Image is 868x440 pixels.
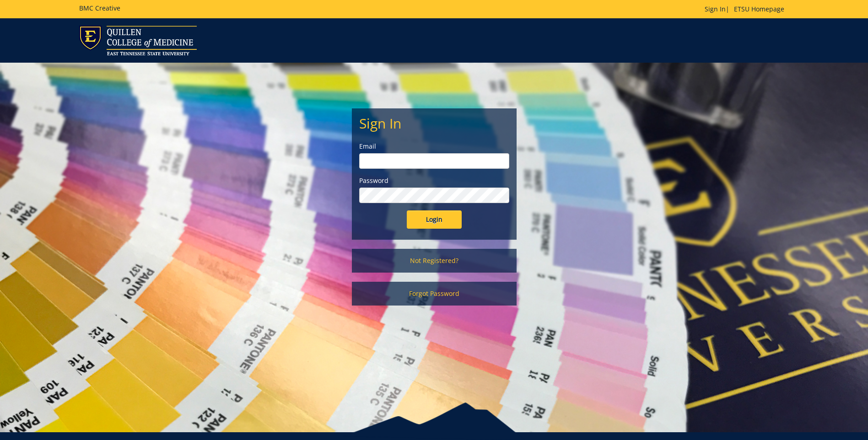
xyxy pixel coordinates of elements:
[407,210,462,229] input: Login
[729,5,789,13] a: ETSU Homepage
[705,5,789,14] p: |
[79,26,197,55] img: ETSU logo
[352,282,517,306] a: Forgot Password
[359,142,509,151] label: Email
[359,116,509,131] h2: Sign In
[705,5,726,13] a: Sign In
[79,5,120,11] h5: BMC Creative
[352,249,517,273] a: Not Registered?
[359,176,509,185] label: Password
